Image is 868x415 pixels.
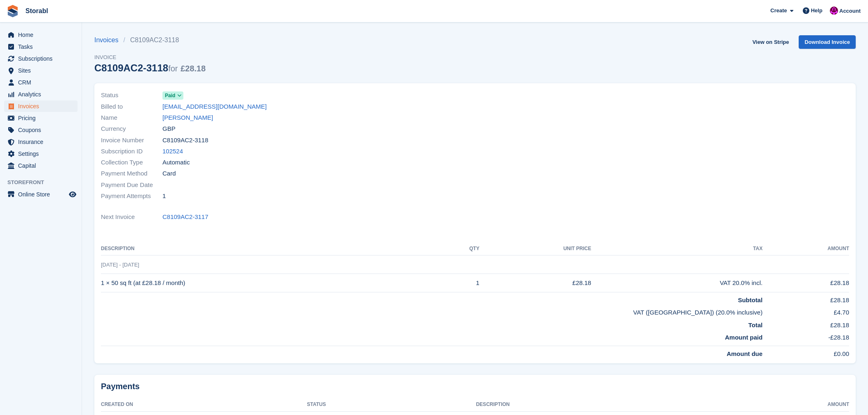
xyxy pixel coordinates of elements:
th: Created On [101,398,307,411]
strong: Amount due [726,350,763,357]
a: [EMAIL_ADDRESS][DOMAIN_NAME] [162,102,267,112]
a: menu [4,89,78,100]
nav: breadcrumbs [94,35,206,45]
span: Payment Attempts [101,192,162,201]
span: Payment Due Date [101,180,162,190]
span: Settings [18,148,67,160]
strong: Subtotal [738,296,763,303]
span: Card [162,169,176,178]
a: menu [4,136,78,148]
a: Paid [162,91,183,100]
span: C8109AC2-3118 [162,136,208,145]
span: [DATE] - [DATE] [101,262,139,268]
th: Description [476,398,747,411]
span: CRM [18,77,67,88]
th: Amount [747,398,849,411]
span: Help [811,7,822,15]
strong: Amount paid [725,334,763,341]
span: Subscriptions [18,53,67,64]
a: menu [4,77,78,88]
span: Pricing [18,112,67,124]
span: Invoice [94,53,206,62]
th: Status [307,398,476,411]
th: Tax [591,242,763,255]
td: £28.18 [763,317,849,330]
a: menu [4,160,78,171]
a: C8109AC2-3117 [162,212,208,222]
span: Coupons [18,124,67,136]
span: for [168,64,178,73]
span: Currency [101,124,162,134]
td: £0.00 [763,346,849,358]
span: Invoices [18,100,67,112]
span: Storefront [7,178,82,187]
span: Billed to [101,102,162,112]
span: Payment Method [101,169,162,178]
a: menu [4,189,78,200]
a: menu [4,53,78,64]
a: menu [4,112,78,124]
th: Description [101,242,439,255]
span: Insurance [18,136,67,148]
span: Name [101,113,162,123]
span: Status [101,91,162,100]
td: £4.70 [763,305,849,317]
a: 102524 [162,147,183,156]
div: VAT 20.0% incl. [591,278,763,288]
a: menu [4,148,78,160]
a: Invoices [94,35,123,45]
th: QTY [439,242,480,255]
span: Paid [165,92,175,99]
td: £28.18 [480,274,592,292]
span: Subscription ID [101,147,162,156]
span: £28.18 [180,64,206,73]
td: £28.18 [763,274,849,292]
a: menu [4,29,78,41]
img: stora-icon-8386f47178a22dfd0bd8f6a31ec36ba5ce8667c1dd55bd0f319d3a0aa187defe.svg [7,5,19,17]
td: 1 × 50 sq ft (at £28.18 / month) [101,274,439,292]
td: 1 [439,274,480,292]
a: menu [4,124,78,136]
span: Capital [18,160,67,171]
td: £28.18 [763,292,849,305]
span: 1 [162,192,166,201]
a: Download Invoice [799,35,856,49]
a: menu [4,65,78,76]
a: Preview store [68,189,78,199]
td: -£28.18 [763,330,849,346]
a: View on Stripe [749,35,792,49]
strong: Total [748,322,763,328]
span: Online Store [18,189,67,200]
a: Storabl [22,4,51,18]
span: Next Invoice [101,212,162,222]
span: Automatic [162,158,190,167]
span: Analytics [18,89,67,100]
a: menu [4,100,78,112]
td: VAT ([GEOGRAPHIC_DATA]) (20.0% inclusive) [101,305,763,317]
span: Create [770,7,787,15]
a: [PERSON_NAME] [162,113,213,123]
th: Amount [763,242,849,255]
span: Home [18,29,67,41]
span: Collection Type [101,158,162,167]
span: Tasks [18,41,67,52]
span: Sites [18,65,67,76]
span: Invoice Number [101,136,162,145]
h2: Payments [101,381,849,392]
div: C8109AC2-3118 [94,62,206,73]
img: Helen Morton [830,7,838,15]
span: Account [839,7,861,15]
th: Unit Price [480,242,592,255]
span: GBP [162,124,176,134]
a: menu [4,41,78,52]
